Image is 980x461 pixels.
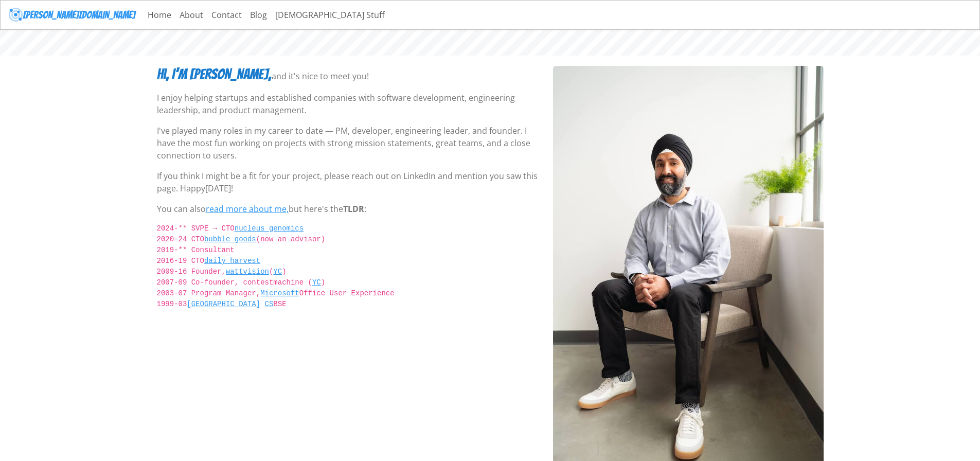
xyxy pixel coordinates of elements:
[265,300,274,308] a: CS
[204,257,260,265] a: daily harvest
[226,268,269,276] a: wattvision
[175,5,207,25] a: About
[246,5,271,25] a: Blog
[343,203,364,215] span: TLDR
[187,300,260,308] a: [GEOGRAPHIC_DATA]
[144,5,175,25] a: Home
[9,5,135,25] a: [PERSON_NAME][DOMAIN_NAME]
[272,70,369,82] p: and it's nice to meet you!
[235,224,304,233] a: nucleus genomics
[260,289,299,297] a: Microsoft
[206,203,289,215] a: read more about me,
[157,66,272,83] h3: Hi, I’m [PERSON_NAME],
[273,268,282,276] a: YC
[157,92,541,116] p: I enjoy helping startups and established companies with software development, engineering leaders...
[157,223,541,321] code: 2024-** SVPE → CTO 2020-24 CTO (now an advisor) 2019-** Consultant 2016-19 CTO 2009-16 Founder, (...
[157,170,541,194] p: If you think I might be a fit for your project, please reach out on LinkedIn and mention you saw ...
[207,5,246,25] a: Contact
[205,183,231,194] span: [DATE]
[312,278,321,287] a: YC
[157,125,541,162] p: I've played many roles in my career to date — PM, developer, engineering leader, and founder. I h...
[271,5,389,25] a: [DEMOGRAPHIC_DATA] Stuff
[157,203,541,215] p: You can also but here's the :
[204,235,256,243] a: bubble goods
